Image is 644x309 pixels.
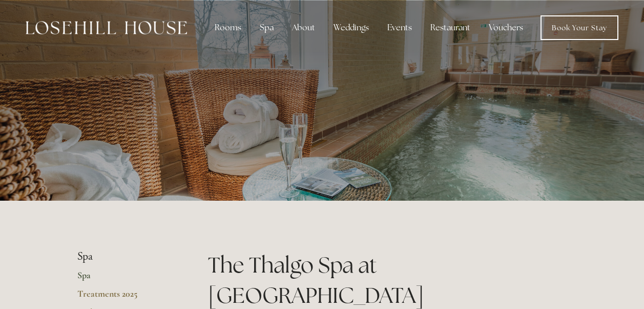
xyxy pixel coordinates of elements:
[541,15,618,40] a: Book Your Stay
[77,250,175,263] li: Spa
[26,21,187,34] img: Losehill House
[77,288,175,306] a: Treatments 2025
[481,17,531,38] a: Vouchers
[252,17,282,38] div: Spa
[422,17,479,38] div: Restaurant
[284,17,323,38] div: About
[77,269,175,288] a: Spa
[206,17,250,38] div: Rooms
[325,17,377,38] div: Weddings
[379,17,420,38] div: Events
